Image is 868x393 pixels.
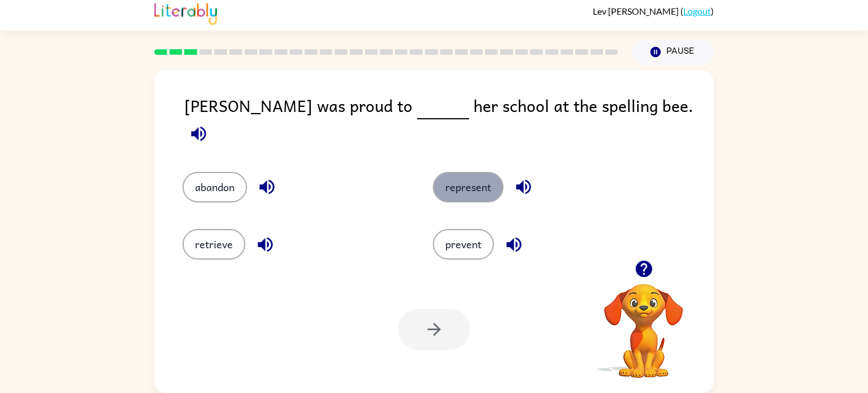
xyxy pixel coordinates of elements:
[433,229,494,260] button: prevent
[183,172,247,202] button: abandon
[587,266,700,379] video: Your browser must support playing .mp4 files to use Literably. Please try using another browser.
[593,6,714,16] div: ( )
[433,172,504,202] button: represent
[183,229,245,260] button: retrieve
[632,39,714,65] button: Pause
[184,93,714,149] div: [PERSON_NAME] was proud to her school at the spelling bee.
[593,6,680,16] span: Lev [PERSON_NAME]
[683,6,711,16] a: Logout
